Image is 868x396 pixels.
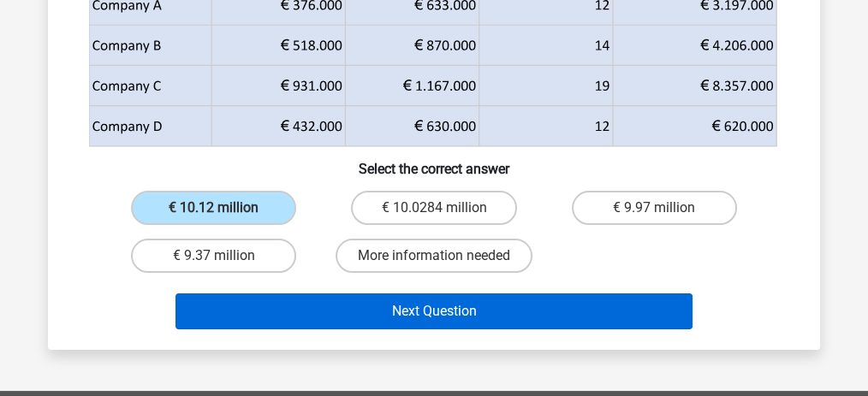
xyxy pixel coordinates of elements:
[336,239,532,273] label: More information needed
[75,147,793,177] h6: Select the correct answer
[131,191,296,225] label: € 10.12 million
[351,191,516,225] label: € 10.0284 million
[131,239,296,273] label: € 9.37 million
[175,293,693,329] button: Next Question
[572,191,737,225] label: € 9.97 million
